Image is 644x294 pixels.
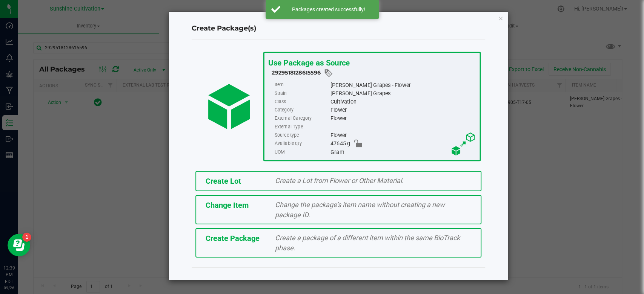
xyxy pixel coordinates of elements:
[275,234,460,252] span: Create a package of a different item within the same BioTrack phase.
[330,106,476,114] div: Flower
[274,139,329,148] label: Available qty
[192,24,485,34] h4: Create Package(s)
[206,177,241,186] span: Create Lot
[275,201,445,219] span: Change the package’s item name without creating a new package ID.
[284,6,373,13] div: Packages created successfully!
[275,177,404,184] span: Create a Lot from Flower or Other Material.
[274,123,329,131] label: External Type
[330,81,476,89] div: [PERSON_NAME] Grapes - Flower
[274,106,329,114] label: Category
[274,148,329,156] label: UOM
[274,97,329,106] label: Class
[330,131,476,139] div: Flower
[330,114,476,123] div: Flower
[274,114,329,123] label: External Category
[272,69,476,78] div: 2929518128615596
[330,89,476,97] div: [PERSON_NAME] Grapes
[206,201,249,210] span: Change Item
[268,58,350,67] span: Use Package as Source
[22,233,31,242] iframe: Resource center unread badge
[274,131,329,139] label: Source type
[206,234,260,243] span: Create Package
[274,81,329,89] label: Item
[330,148,476,156] div: Gram
[274,89,329,97] label: Strain
[8,234,30,256] iframe: Resource center
[330,139,350,148] span: 47645 g
[330,97,476,106] div: Cultivation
